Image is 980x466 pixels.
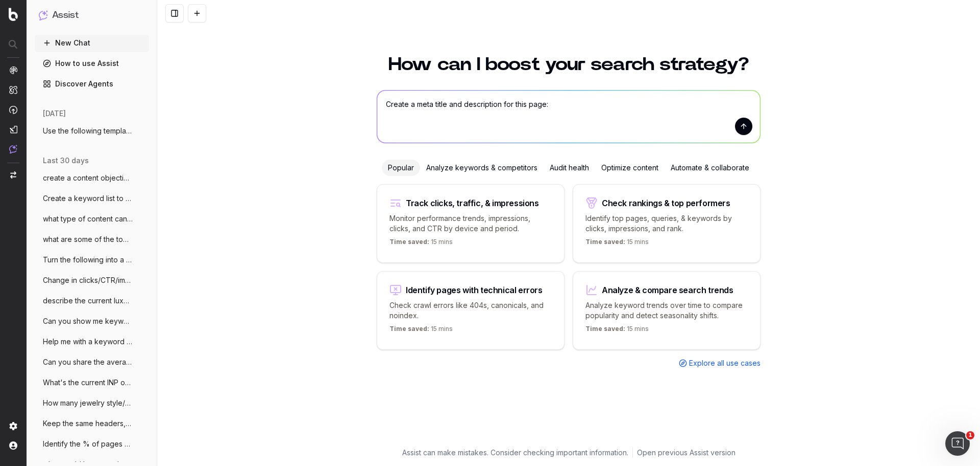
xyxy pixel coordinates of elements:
[35,395,149,411] button: How many jewelry style/occasion queries
[35,415,149,432] button: Keep the same headers, but make the foll
[585,300,748,321] p: Analyze keyword trends over time to compare popularity and detect seasonality shifts.
[43,234,133,245] span: what are some of the top growing luxury
[35,170,149,186] button: create a content objective for an articl
[602,286,733,294] div: Analyze & compare search trends
[637,448,736,458] a: Open previous Assist version
[35,313,149,329] button: Can you show me keywords that have [PERSON_NAME]
[35,231,149,248] button: what are some of the top growing luxury
[35,35,149,51] button: New Chat
[43,439,133,449] span: Identify the % of pages on site with les
[39,8,145,23] button: Assist
[689,358,761,368] span: Explore all use cases
[35,55,149,72] a: How to use Assist
[9,105,17,114] img: Activation
[382,160,420,176] div: Popular
[43,156,89,166] span: last 30 days
[585,325,649,337] p: 15 mins
[35,211,149,227] button: what type of content can I create surrou
[43,193,133,204] span: Create a keyword list to optimize a [DATE]
[9,8,18,21] img: Botify logo
[35,123,149,139] button: Use the following template: SEO Summary
[389,238,453,250] p: 15 mins
[35,293,149,309] button: describe the current luxury jewelry mark
[406,199,539,207] div: Track clicks, traffic, & impressions
[377,55,761,74] h1: How can I boost your search strategy?
[39,10,48,20] img: Assist
[389,325,453,337] p: 15 mins
[585,213,748,234] p: Identify top pages, queries, & keywords by clicks, impressions, and rank.
[595,160,665,176] div: Optimize content
[9,422,17,430] img: Setting
[43,398,133,408] span: How many jewelry style/occasion queries
[43,316,133,326] span: Can you show me keywords that have [PERSON_NAME]
[52,8,79,23] h1: Assist
[10,171,16,179] img: Switch project
[35,190,149,207] button: Create a keyword list to optimize a [DATE]
[377,91,760,143] textarea: Create a meta title and description for this page:
[43,173,133,183] span: create a content objective for an articl
[35,354,149,370] button: Can you share the average click and CTR
[420,160,544,176] div: Analyze keywords & competitors
[43,337,133,347] span: Help me with a keyword strategy to rank
[43,418,133,429] span: Keep the same headers, but make the foll
[9,125,17,134] img: Studio
[35,374,149,391] button: What's the current INP of the site?
[602,199,730,207] div: Check rankings & top performers
[35,76,149,92] a: Discover Agents
[585,325,625,332] span: Time saved:
[389,325,429,332] span: Time saved:
[389,213,552,234] p: Monitor performance trends, impressions, clicks, and CTR by device and period.
[389,238,429,246] span: Time saved:
[9,85,17,94] img: Intelligence
[35,272,149,289] button: Change in clicks/CTR/impressions over la
[585,238,625,246] span: Time saved:
[544,160,595,176] div: Audit health
[43,255,133,265] span: Turn the following into a story on the g
[35,436,149,452] button: Identify the % of pages on site with les
[9,66,17,74] img: Analytics
[966,431,974,439] span: 1
[406,286,543,294] div: Identify pages with technical errors
[945,431,970,456] iframe: Intercom live chat
[9,145,17,153] img: Assist
[43,214,133,224] span: what type of content can I create surrou
[43,378,133,388] span: What's the current INP of the site?
[402,448,628,458] p: Assist can make mistakes. Consider checking important information.
[43,108,66,119] span: [DATE]
[43,275,133,285] span: Change in clicks/CTR/impressions over la
[665,160,755,176] div: Automate & collaborate
[389,300,552,321] p: Check crawl errors like 404s, canonicals, and noindex.
[43,357,133,367] span: Can you share the average click and CTR
[35,252,149,268] button: Turn the following into a story on the g
[35,334,149,350] button: Help me with a keyword strategy to rank
[585,238,649,250] p: 15 mins
[43,296,133,306] span: describe the current luxury jewelry mark
[9,441,17,450] img: My account
[43,126,133,136] span: Use the following template: SEO Summary
[679,358,761,368] a: Explore all use cases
